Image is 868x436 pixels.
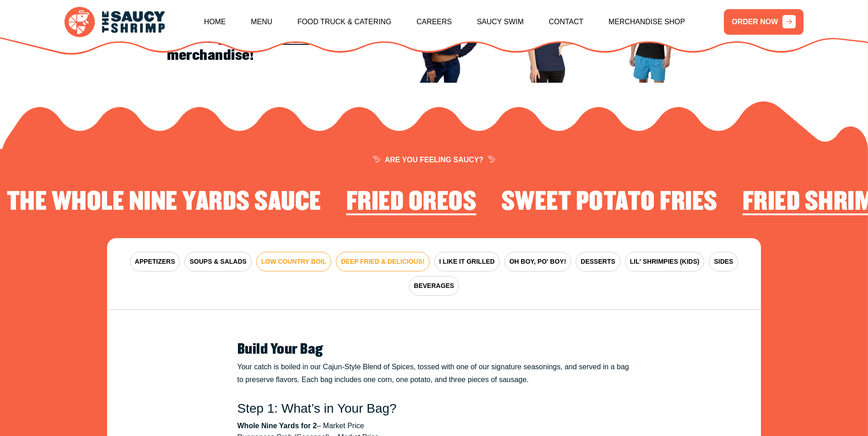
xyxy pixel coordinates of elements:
[261,257,326,266] span: LOW COUNTRY BOIL
[439,257,495,266] span: I LIKE IT GRILLED
[549,2,583,42] a: Contact
[237,422,317,430] strong: Whole Nine Yards for 2
[581,257,615,266] span: DESSERTS
[237,420,631,432] li: – Market Price
[336,252,430,271] button: DEEP FRIED & DELICIOUS!
[714,257,733,266] span: SIDES
[509,257,566,266] span: OH BOY, PO' BOY!
[409,276,459,296] button: BEVERAGES
[576,252,620,271] button: DESSERTS
[184,252,251,271] button: SOUPS & SALADS
[297,2,392,42] a: Food Truck & Catering
[709,252,738,271] button: SIDES
[346,188,477,220] li: 3 of 4
[7,188,321,216] h2: The Whole Nine Yards Sauce
[434,252,500,271] button: I LIKE IT GRILLED
[204,2,226,42] a: Home
[130,252,180,271] button: APPETIZERS
[167,13,383,64] h2: Coupon code WEAREBACK gets you 15% off merchandise!
[341,257,425,266] span: DEEP FRIED & DELICIOUS!
[504,252,571,271] button: OH BOY, PO' BOY!
[414,281,454,291] span: BEVERAGES
[501,188,717,216] h2: Sweet Potato Fries
[416,2,452,42] a: Careers
[724,9,803,35] a: ORDER NOW
[373,156,496,164] span: ARE YOU FEELING SAUCY?
[65,7,165,37] img: logo
[237,401,631,416] h3: Step 1: What’s in Your Bag?
[256,252,331,271] button: LOW COUNTRY BOIL
[189,257,246,266] span: SOUPS & SALADS
[609,2,685,42] a: Merchandise Shop
[477,2,523,42] a: Saucy Swim
[7,188,321,220] li: 2 of 4
[501,188,717,220] li: 4 of 4
[630,257,700,266] span: LIL' SHRIMPIES (KIDS)
[625,252,705,271] button: LIL' SHRIMPIES (KIDS)
[237,342,631,357] h2: Build Your Bag
[251,2,272,42] a: Menu
[346,188,477,216] h2: Fried Oreos
[135,257,175,266] span: APPETIZERS
[237,361,631,386] p: Your catch is boiled in our Cajun-Style Blend of Spices, tossed with one of our signature seasoni...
